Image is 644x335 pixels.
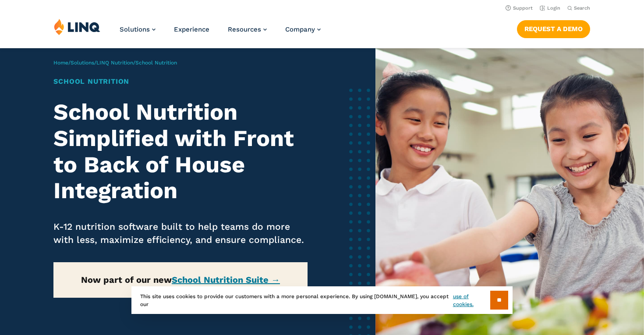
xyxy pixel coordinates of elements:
[53,99,307,204] h2: School Nutrition Simplified with Front to Back of House Integration
[53,60,68,66] a: Home
[506,5,533,11] a: Support
[228,25,267,33] a: Resources
[71,60,94,66] a: Solutions
[540,5,560,11] a: Login
[574,5,590,11] span: Search
[96,60,133,66] a: LINQ Nutrition
[567,5,590,11] button: Open Search Bar
[228,25,261,33] span: Resources
[131,286,513,314] div: This site uses cookies to provide our customers with a more personal experience. By using [DOMAIN...
[120,18,321,47] nav: Primary Navigation
[120,25,150,33] span: Solutions
[285,25,315,33] span: Company
[174,25,209,33] a: Experience
[54,18,100,35] img: LINQ | K‑12 Software
[517,18,590,38] nav: Button Navigation
[453,292,490,308] a: use of cookies.
[285,25,321,33] a: Company
[517,20,590,38] a: Request a Demo
[135,60,177,66] span: School Nutrition
[53,76,307,87] h1: School Nutrition
[120,25,156,33] a: Solutions
[172,274,280,285] a: School Nutrition Suite →
[53,60,177,66] span: / / /
[53,220,307,246] p: K-12 nutrition software built to help teams do more with less, maximize efficiency, and ensure co...
[81,274,280,285] strong: Now part of our new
